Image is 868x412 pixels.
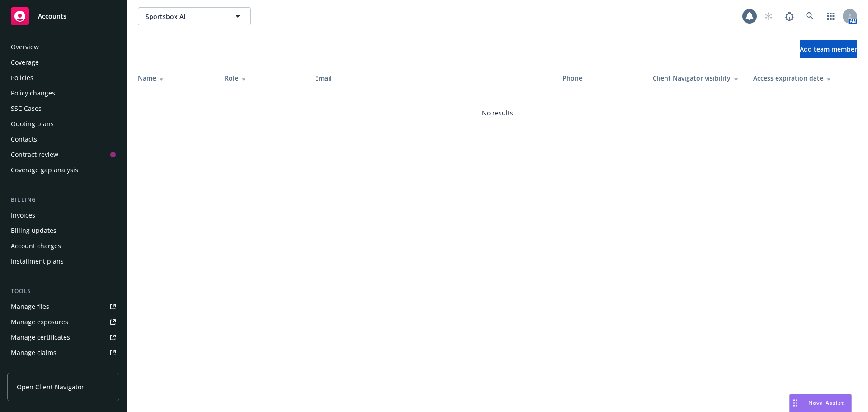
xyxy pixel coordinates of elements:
[11,254,64,269] div: Installment plans
[11,147,58,162] div: Contract review
[138,7,251,25] button: Sportsbox AI
[315,73,548,83] div: Email
[653,73,739,83] div: Client Navigator visibility
[780,7,798,25] a: Report a Bug
[11,223,57,238] div: Billing updates
[7,4,119,29] a: Accounts
[7,299,119,314] a: Manage files
[17,382,84,392] span: Open Client Navigator
[7,346,119,360] a: Manage claims
[38,13,66,20] span: Accounts
[7,361,119,375] a: Manage BORs
[7,163,119,177] a: Coverage gap analysis
[146,12,224,21] span: Sportsbox AI
[11,132,37,147] div: Contacts
[11,40,39,54] div: Overview
[789,394,852,412] button: Nova Assist
[7,117,119,131] a: Quoting plans
[7,223,119,238] a: Billing updates
[7,71,119,85] a: Policies
[11,299,49,314] div: Manage files
[7,254,119,269] a: Installment plans
[7,86,119,100] a: Policy changes
[482,108,513,118] span: No results
[7,147,119,162] a: Contract review
[7,195,119,204] div: Billing
[562,73,638,83] div: Phone
[822,7,840,25] a: Switch app
[11,55,39,70] div: Coverage
[7,239,119,253] a: Account charges
[11,163,78,177] div: Coverage gap analysis
[7,40,119,54] a: Overview
[800,40,857,58] button: Add team member
[11,346,57,360] div: Manage claims
[7,101,119,116] a: SSC Cases
[753,73,838,83] div: Access expiration date
[11,330,70,345] div: Manage certificates
[11,239,61,253] div: Account charges
[7,330,119,345] a: Manage certificates
[759,7,778,25] a: Start snowing
[7,315,119,329] a: Manage exposures
[808,399,844,407] span: Nova Assist
[11,208,35,223] div: Invoices
[11,361,53,375] div: Manage BORs
[225,73,301,83] div: Role
[11,71,33,85] div: Policies
[7,208,119,223] a: Invoices
[790,394,801,412] div: Drag to move
[800,45,857,53] span: Add team member
[11,315,68,329] div: Manage exposures
[7,287,119,296] div: Tools
[11,101,42,116] div: SSC Cases
[138,73,210,83] div: Name
[7,132,119,147] a: Contacts
[801,7,819,25] a: Search
[11,117,54,131] div: Quoting plans
[7,55,119,70] a: Coverage
[11,86,55,100] div: Policy changes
